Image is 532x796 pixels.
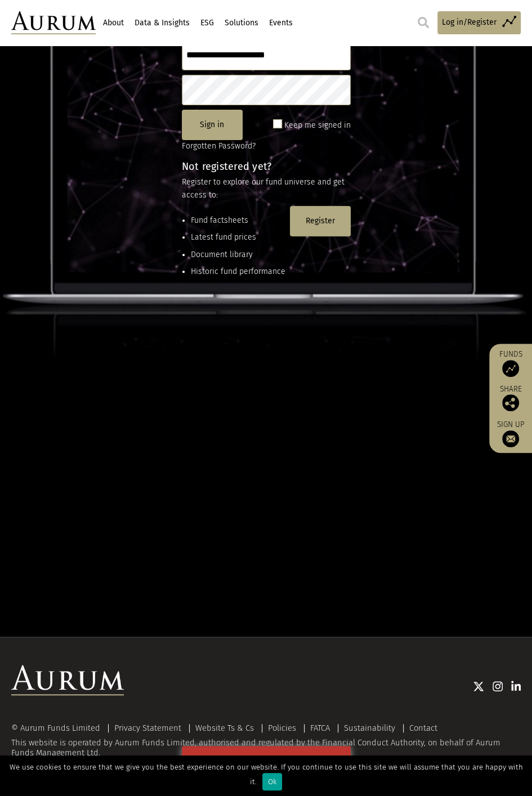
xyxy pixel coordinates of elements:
[101,14,125,33] a: About
[268,723,296,733] a: Policies
[195,723,254,733] a: Website Ts & Cs
[290,206,351,236] button: Register
[191,214,285,227] li: Fund factsheets
[11,665,124,695] img: Aurum Logo
[267,14,294,33] a: Events
[502,360,519,377] img: Access Funds
[502,430,519,447] img: Sign up to our newsletter
[191,231,285,244] li: Latest fund prices
[11,723,521,768] div: This website is operated by Aurum Funds Limited, authorised and regulated by the Financial Conduc...
[210,754,342,769] div: Login Error
[409,723,437,733] a: Contact
[223,14,260,33] a: Solutions
[493,681,503,692] img: Instagram icon
[511,681,521,692] img: Linkedin icon
[182,110,243,140] button: Sign in
[182,176,351,201] p: Register to explore our fund universe and get access to:
[191,249,285,261] li: Document library
[262,773,282,790] div: Ok
[310,723,330,733] a: FATCA
[182,161,351,172] h4: Not registered yet?
[191,266,285,278] li: Historic fund performance
[495,385,526,411] div: Share
[114,723,181,733] a: Privacy Statement
[437,11,521,34] a: Log in/Register
[495,349,526,377] a: Funds
[344,723,395,733] a: Sustainability
[182,141,256,151] a: Forgotten Password?
[418,17,429,28] img: search.svg
[11,724,106,732] div: © Aurum Funds Limited
[284,119,351,132] label: Keep me signed in
[495,420,526,447] a: Sign up
[442,16,497,29] span: Log in/Register
[473,681,484,692] img: Twitter icon
[502,394,519,411] img: Share this post
[11,11,96,34] img: Aurum
[133,14,191,33] a: Data & Insights
[199,14,215,33] a: ESG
